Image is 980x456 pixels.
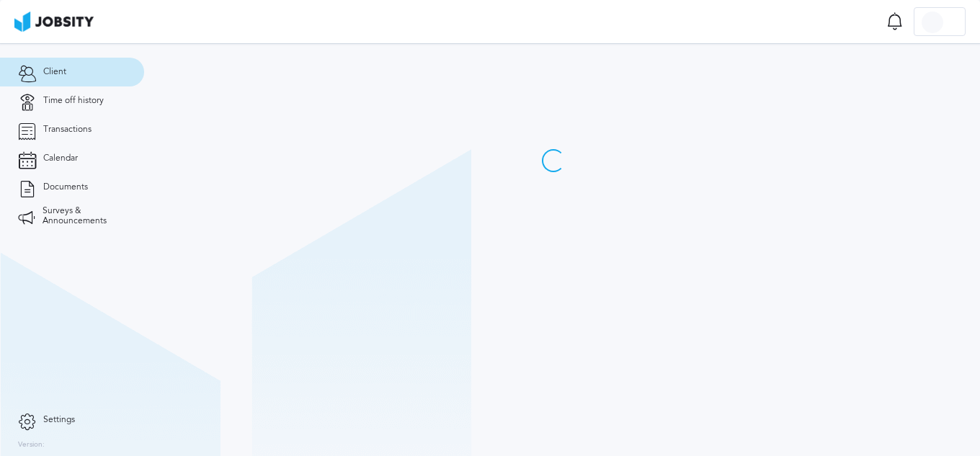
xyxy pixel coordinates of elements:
span: Client [43,67,66,77]
img: ab4bad089aa723f57921c736e9817d99.png [14,12,94,32]
label: Version: [18,441,45,450]
span: Time off history [43,96,104,106]
span: Surveys & Announcements [43,206,126,226]
span: Transactions [43,125,92,135]
span: Calendar [43,153,78,164]
span: Documents [43,182,88,192]
span: Settings [43,415,75,425]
